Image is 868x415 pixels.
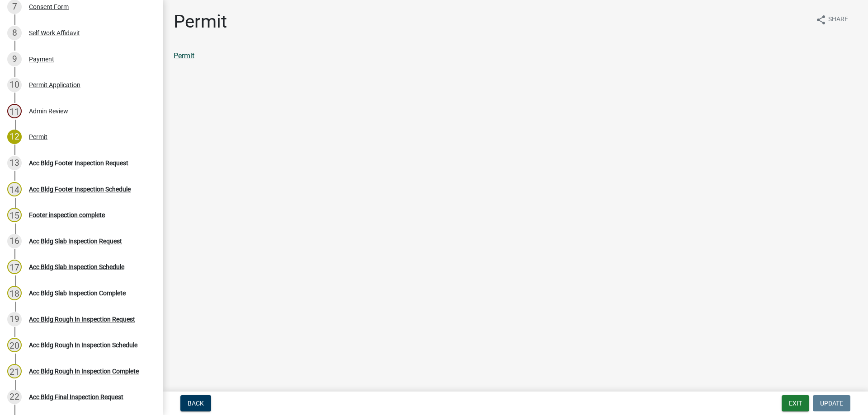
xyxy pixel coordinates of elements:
div: 16 [7,234,22,248]
div: Footer inspection complete [29,212,105,218]
button: Back [180,395,211,411]
div: Acc Bldg Footer Inspection Schedule [29,186,131,192]
div: 17 [7,260,22,274]
div: Consent Form [29,4,69,10]
div: Acc Bldg Rough In Inspection Request [29,316,135,322]
div: 9 [7,52,22,66]
div: Acc Bldg Slab Inspection Request [29,238,122,244]
div: 10 [7,78,22,92]
div: Acc Bldg Final Inspection Request [29,394,123,400]
div: Acc Bldg Rough In Inspection Schedule [29,342,137,348]
div: 18 [7,286,22,300]
div: Admin Review [29,108,68,114]
div: Permit Application [29,82,80,88]
div: Payment [29,56,54,62]
div: Acc Bldg Rough In Inspection Complete [29,368,139,374]
div: Acc Bldg Slab Inspection Complete [29,290,126,296]
div: 22 [7,390,22,404]
span: Share [828,14,848,25]
div: Acc Bldg Footer Inspection Request [29,160,128,166]
span: Back [188,400,204,407]
a: Permit [174,51,194,60]
div: 11 [7,104,22,118]
div: 13 [7,156,22,170]
div: 14 [7,182,22,196]
div: Permit [29,134,47,140]
h1: Permit [174,11,227,33]
div: 15 [7,208,22,222]
button: Update [813,395,850,411]
div: 20 [7,338,22,352]
button: Exit [782,395,809,411]
i: share [816,14,826,25]
div: 12 [7,130,22,144]
div: 19 [7,312,22,326]
div: 8 [7,26,22,40]
button: shareShare [808,11,855,28]
div: Acc Bldg Slab Inspection Schedule [29,264,124,270]
span: Update [820,400,843,407]
div: Self Work Affidavit [29,30,80,36]
div: 21 [7,364,22,378]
